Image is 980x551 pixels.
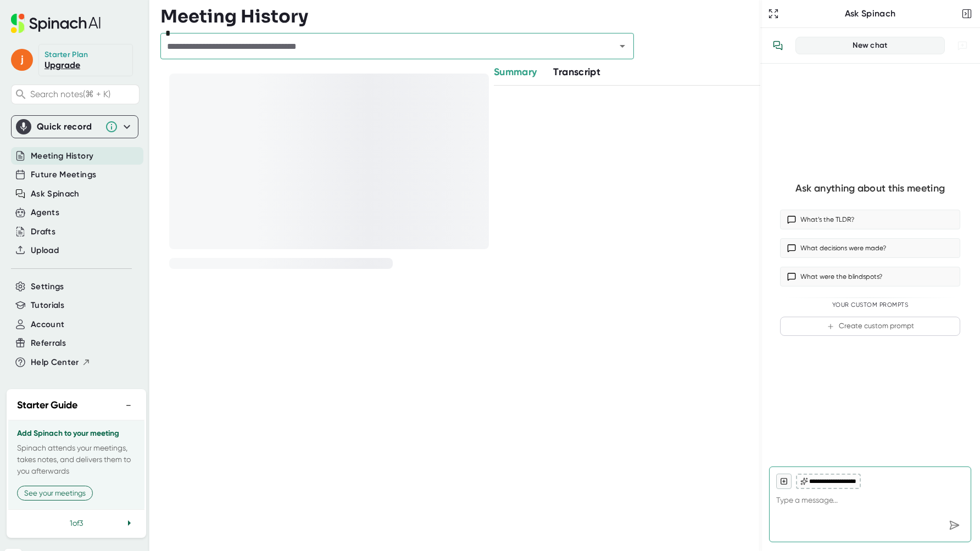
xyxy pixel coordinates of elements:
[803,41,938,50] div: New chat
[17,429,136,438] h3: Add Spinach to your meeting
[11,49,33,71] span: j
[31,356,91,369] button: Help Center
[781,8,959,19] div: Ask Spinach
[780,267,960,286] button: What were the blindspots?
[780,238,960,258] button: What decisions were made?
[31,244,59,257] button: Upload
[31,168,96,181] button: Future Meetings
[615,38,630,54] button: Open
[31,188,80,200] button: Ask Spinach
[780,301,960,309] div: Your Custom Prompts
[31,318,64,331] button: Account
[780,317,960,336] button: Create custom prompt
[766,6,781,21] button: Expand to Ask Spinach page
[30,89,136,99] span: Search notes (⌘ + K)
[494,66,537,78] span: Summary
[767,35,789,57] button: View conversation history
[31,337,66,350] button: Referrals
[44,50,88,60] div: Starter Plan
[160,6,308,27] h3: Meeting History
[795,182,945,195] div: Ask anything about this meeting
[70,519,83,527] span: 1 of 3
[553,65,600,80] button: Transcript
[944,515,964,535] div: Send message
[31,299,64,312] button: Tutorials
[17,398,77,413] h2: Starter Guide
[553,66,600,78] span: Transcript
[37,121,99,132] div: Quick record
[959,6,975,21] button: Close conversation sidebar
[121,397,136,413] button: −
[31,206,59,219] button: Agents
[17,442,136,477] p: Spinach attends your meetings, takes notes, and delivers them to you afterwards
[44,60,80,70] a: Upgrade
[494,65,537,80] button: Summary
[31,280,64,293] button: Settings
[31,150,93,162] button: Meeting History
[16,116,133,138] div: Quick record
[31,226,55,238] button: Drafts
[17,486,93,501] button: See your meetings
[780,210,960,229] button: What’s the TLDR?
[31,356,79,369] span: Help Center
